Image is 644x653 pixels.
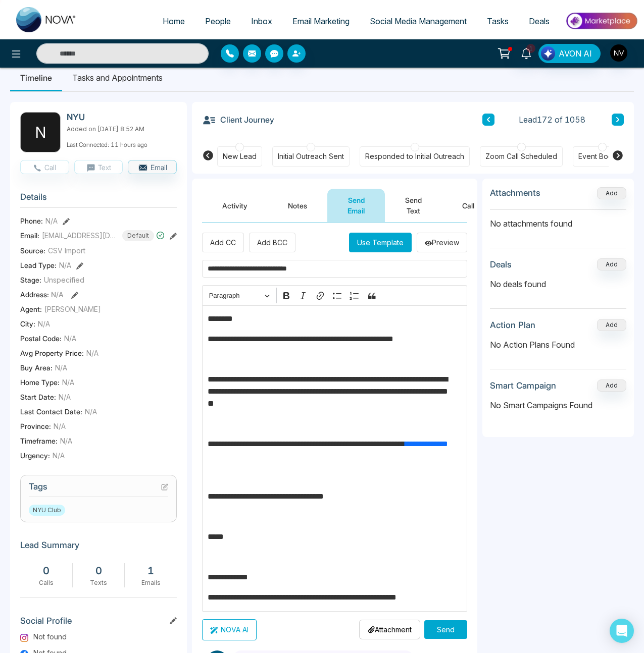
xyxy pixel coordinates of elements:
span: N/A [60,436,72,446]
button: Notes [268,189,327,222]
a: Social Media Management [360,12,477,31]
button: Send Text [385,189,442,222]
button: Send [424,620,467,639]
div: 0 [25,563,67,578]
h3: Social Profile [20,616,177,631]
span: N/A [45,215,58,226]
img: Instagram Logo [20,634,28,642]
div: Texts [78,578,120,587]
span: Avg Property Price : [20,348,84,358]
span: N/A [38,318,50,329]
a: Deals [519,12,560,31]
h3: Action Plan [490,320,535,330]
span: Paragraph [209,290,262,302]
a: People [195,12,241,31]
h3: Lead Summary [20,540,177,555]
span: N/A [55,362,67,373]
p: No Smart Campaigns Found [490,399,626,411]
img: Market-place.gif [565,10,638,32]
span: N/A [86,348,98,358]
button: Call [442,189,494,222]
li: Timeline [10,64,62,91]
span: Buy Area : [20,362,53,373]
span: Tasks [487,16,509,26]
span: [PERSON_NAME] [44,304,101,314]
span: Email: [20,230,39,241]
div: Initial Outreach Sent [278,151,344,161]
button: Send Email [327,189,385,222]
span: 1 [526,44,535,53]
p: No Action Plans Found [490,339,626,351]
div: Editor editing area: main [202,305,467,612]
button: Preview [417,233,467,252]
span: N/A [59,392,71,402]
p: Attachment [368,624,412,635]
span: N/A [85,406,97,417]
img: User Avatar [610,44,627,62]
button: Add [597,379,626,392]
span: Source: [20,245,45,256]
div: Open Intercom Messenger [610,619,634,643]
p: No attachments found [490,210,626,230]
button: Activity [202,189,268,222]
span: Address: [20,289,64,300]
span: Social Media Management [370,16,467,26]
span: Lead 172 of 1058 [519,114,585,126]
button: NOVA AI [202,619,257,640]
div: 0 [78,563,120,578]
div: Event Booked [578,151,626,161]
button: Add [597,319,626,331]
span: Not found [33,631,67,642]
h3: Client Journey [202,112,274,127]
a: 1 [514,44,538,62]
span: Unspecified [44,275,84,285]
span: Home Type : [20,377,60,388]
div: Editor toolbar [202,285,467,305]
span: Postal Code : [20,333,62,344]
a: Inbox [241,12,282,31]
span: Phone: [20,215,43,226]
div: New Lead [223,151,257,161]
span: [EMAIL_ADDRESS][DOMAIN_NAME] [42,230,118,241]
p: Added on [DATE] 8:52 AM [67,125,177,134]
span: Start Date : [20,392,56,402]
span: NYU Club [29,505,65,516]
button: Add CC [202,233,244,252]
button: Use Template [349,233,412,252]
a: Email Marketing [282,12,360,31]
button: Text [74,160,123,174]
p: Last Connected: 11 hours ago [67,138,177,149]
button: Add BCC [249,233,295,252]
h3: Smart Campaign [490,380,556,391]
h2: NYU [67,112,173,122]
span: Default [122,230,154,241]
div: 1 [130,563,172,578]
h3: Tags [29,481,168,497]
div: Emails [130,578,172,587]
button: Call [20,160,69,174]
img: Nova CRM Logo [16,7,77,32]
h3: Attachments [490,188,540,198]
span: Lead Type: [20,260,57,270]
button: Add [597,258,626,270]
a: Tasks [477,12,519,31]
span: Stage: [20,275,41,285]
span: N/A [59,260,71,270]
span: City : [20,318,35,329]
h3: Deals [490,259,512,269]
button: AVON AI [538,44,601,63]
a: Home [153,12,195,31]
h3: Details [20,192,177,207]
div: Zoom Call Scheduled [485,151,557,161]
span: Urgency : [20,450,50,461]
span: Province : [20,421,51,431]
button: Email [128,160,177,174]
span: N/A [64,333,76,344]
div: Calls [25,578,67,587]
span: Add [597,188,626,197]
span: Home [163,16,185,26]
span: N/A [62,377,74,388]
span: Inbox [251,16,272,26]
span: Deals [529,16,550,26]
span: AVON AI [559,47,592,60]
